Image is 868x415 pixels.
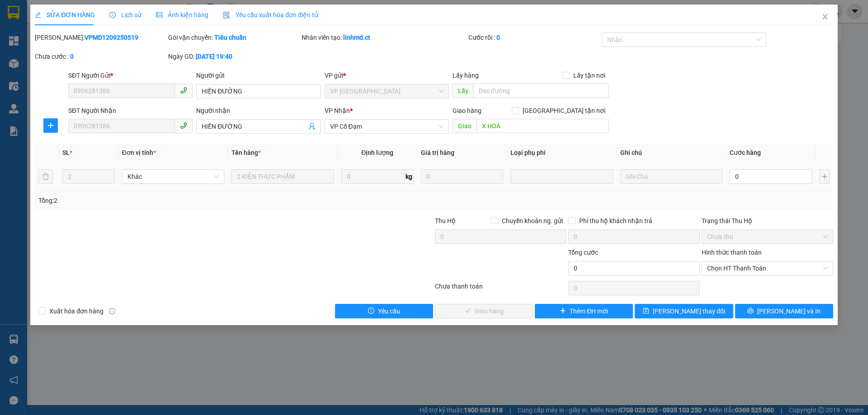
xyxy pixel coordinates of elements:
div: Ngày GD: [168,51,300,61]
span: Giao [453,119,476,133]
span: VP Nhận [325,107,350,114]
div: [PERSON_NAME]: [35,33,166,42]
span: Yêu cầu xuất hóa đơn điện tử [223,11,318,19]
div: Trạng thái Thu Hộ [702,216,833,226]
button: plusThêm ĐH mới [535,304,633,318]
div: VP gửi [325,70,449,80]
div: Chưa cước : [35,51,166,61]
span: Yêu cầu [378,306,400,316]
span: [PERSON_NAME] thay đổi [653,306,725,316]
span: Cước hàng [730,149,761,156]
button: Close [812,5,838,30]
span: close [821,13,829,20]
span: Khác [127,170,219,183]
div: Người nhận [196,106,321,116]
img: icon [223,12,230,19]
div: Tổng: 2 [38,196,335,205]
span: clock-circle [109,12,116,18]
span: [PERSON_NAME] và In [757,306,821,316]
th: Ghi chú [617,144,726,162]
button: delete [38,169,53,184]
span: Xuất hóa đơn hàng [46,306,107,316]
span: kg [405,169,414,184]
span: [GEOGRAPHIC_DATA] tận nơi [519,106,609,116]
span: SL [62,149,70,156]
th: Loại phụ phí [507,144,616,162]
div: Người gửi [196,70,321,80]
span: info-circle [109,308,115,314]
span: picture [156,12,162,18]
button: plus [819,169,829,184]
input: Dọc đường [473,84,609,98]
span: Phí thu hộ khách nhận trả [576,216,656,226]
b: VPMD1209250519 [85,34,138,41]
input: 0 [421,169,503,184]
span: Tổng cước [568,249,598,256]
span: Chưa thu [707,230,828,243]
span: VP Cổ Đạm [330,120,443,133]
span: SỬA ĐƠN HÀNG [35,11,95,19]
button: exclamation-circleYêu cầu [335,304,433,318]
b: Tiêu chuẩn [214,34,246,41]
div: Chưa thanh toán [434,281,567,297]
b: [DATE] 19:40 [196,53,232,60]
div: SĐT Người Nhận [68,106,193,116]
span: Tên hàng [231,149,261,156]
span: plus [560,308,566,315]
div: Cước rồi : [468,33,600,42]
span: Chuyển khoản ng. gửi [498,216,566,226]
span: save [643,308,649,315]
span: VP Mỹ Đình [330,84,443,98]
div: Gói vận chuyển: [168,33,300,42]
label: Hình thức thanh toán [702,249,762,256]
span: phone [180,87,187,94]
span: Thêm ĐH mới [570,306,608,316]
div: SĐT Người Gửi [68,70,193,80]
span: printer [747,308,754,315]
span: plus [44,122,57,129]
span: user-add [308,123,316,130]
b: 0 [70,53,74,60]
span: Ảnh kiện hàng [156,11,208,19]
span: exclamation-circle [368,308,374,315]
span: Định lượng [361,149,393,156]
span: Lấy hàng [453,72,479,79]
button: save[PERSON_NAME] thay đổi [635,304,733,318]
span: phone [180,122,187,129]
input: Ghi Chú [620,169,722,184]
button: plus [43,118,58,133]
span: edit [35,12,41,18]
button: checkGiao hàng [435,304,533,318]
button: printer[PERSON_NAME] và In [735,304,833,318]
b: 0 [496,34,500,41]
span: Lấy tận nơi [570,70,609,80]
span: Đơn vị tính [122,149,156,156]
span: Lịch sử [109,11,142,19]
input: Dọc đường [476,119,609,133]
span: Lấy [453,84,473,98]
span: Giao hàng [453,107,481,114]
span: Chọn HT Thanh Toán [707,261,828,275]
span: Thu Hộ [435,217,456,224]
div: Nhân viên tạo: [302,33,467,42]
b: linhmd.ct [343,34,370,41]
span: Giá trị hàng [421,149,454,156]
input: VD: Bàn, Ghế [231,169,334,184]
